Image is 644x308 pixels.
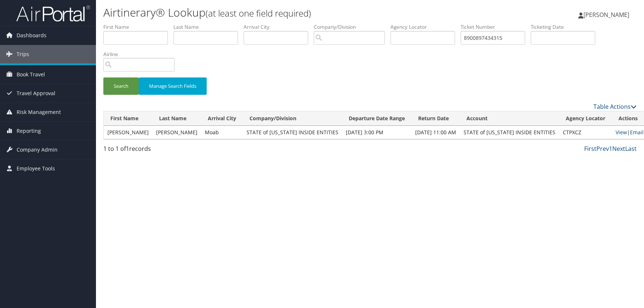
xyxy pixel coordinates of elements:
div: 1 to 1 of records [103,144,228,157]
td: [DATE] 3:00 PM [342,126,411,139]
small: (at least one field required) [206,7,311,19]
td: STATE of [US_STATE] INSIDE ENTITIES [460,126,559,139]
a: 1 [609,145,612,153]
th: Departure Date Range: activate to sort column ascending [342,111,411,126]
span: Dashboards [17,26,47,45]
th: Arrival City: activate to sort column ascending [201,111,243,126]
a: Prev [596,145,609,153]
a: View [616,129,627,136]
span: Book Travel [17,65,45,84]
span: Employee Tools [17,159,55,178]
a: Email [630,129,644,136]
img: airportal-logo.png [16,5,90,22]
th: First Name: activate to sort column ascending [104,111,152,126]
label: Last Name [173,23,244,31]
th: Return Date: activate to sort column ascending [411,111,460,126]
button: Manage Search Fields [139,77,207,95]
td: STATE of [US_STATE] INSIDE ENTITIES [243,126,342,139]
span: Reporting [17,122,41,140]
th: Company/Division [243,111,342,126]
th: Last Name: activate to sort column ascending [152,111,201,126]
th: Account: activate to sort column ascending [460,111,559,126]
label: Airline [103,51,180,58]
a: First [584,145,596,153]
span: [PERSON_NAME] [583,11,629,19]
span: Risk Management [17,103,61,121]
button: Search [103,77,139,95]
span: Travel Approval [17,84,55,103]
a: Next [612,145,625,153]
label: First Name [103,23,173,31]
span: Trips [17,45,29,63]
td: [DATE] 11:00 AM [411,126,460,139]
a: Table Actions [593,103,637,111]
td: CTPXCZ [559,126,612,139]
a: [PERSON_NAME] [578,4,637,26]
label: Agency Locator [390,23,461,31]
label: Company/Division [314,23,390,31]
label: Ticket Number [461,23,531,31]
label: Arrival City [244,23,314,31]
td: [PERSON_NAME] [152,126,201,139]
span: Company Admin [17,141,58,159]
label: Ticketing Date [531,23,601,31]
th: Agency Locator: activate to sort column ascending [559,111,612,126]
h1: Airtinerary® Lookup [103,5,459,20]
td: Moab [201,126,243,139]
span: 1 [126,145,129,153]
td: [PERSON_NAME] [104,126,152,139]
a: Last [625,145,637,153]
